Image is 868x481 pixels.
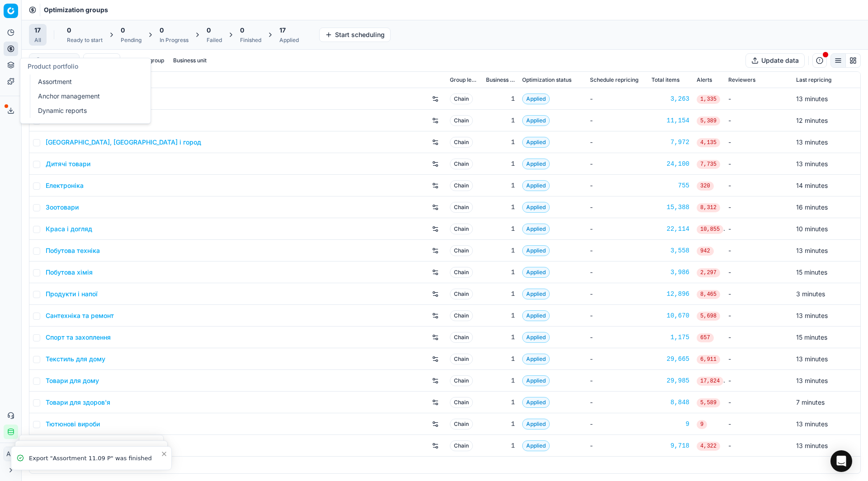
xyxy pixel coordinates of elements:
[796,268,827,276] span: 15 minutes
[522,310,550,321] span: Applied
[796,442,828,449] span: 13 minutes
[586,435,648,457] td: -
[651,159,689,168] a: 24,100
[450,267,473,278] span: Chain
[450,115,473,126] span: Chain
[240,37,261,44] div: Finished
[697,290,720,299] span: 8,465
[697,95,720,104] span: 1,335
[450,159,473,169] span: Chain
[796,160,828,168] span: 13 minutes
[522,159,550,169] span: Applied
[796,76,831,84] span: Last repricing
[450,76,479,84] span: Group level
[486,76,515,84] span: Business unit
[586,240,648,262] td: -
[522,397,550,408] span: Applied
[697,312,720,321] span: 5,698
[522,419,550,430] span: Applied
[522,267,550,278] span: Applied
[796,247,828,254] span: 13 minutes
[450,332,473,343] span: Chain
[651,376,689,385] a: 29,985
[586,413,648,435] td: -
[450,289,473,299] span: Chain
[586,131,648,153] td: -
[586,348,648,370] td: -
[34,26,41,35] span: 17
[450,202,473,213] span: Chain
[121,37,142,44] div: Pending
[170,55,210,66] button: Business unit
[725,262,793,283] td: -
[486,94,515,103] div: 1
[725,305,793,327] td: -
[4,447,18,461] button: АП
[486,181,515,190] div: 1
[651,116,689,125] a: 11,154
[697,138,720,147] span: 4,135
[697,268,720,277] span: 2,297
[486,333,515,342] div: 1
[67,37,103,44] div: Ready to start
[522,354,550,364] span: Applied
[796,203,828,211] span: 16 minutes
[651,420,689,429] a: 9
[450,419,473,430] span: Chain
[697,355,720,364] span: 6,911
[651,76,679,84] span: Total items
[697,76,712,84] span: Alerts
[46,203,79,212] a: Зоотовари
[522,137,550,148] span: Applied
[725,175,793,196] td: -
[697,160,720,169] span: 7,735
[279,26,286,35] span: 17
[46,333,111,342] a: Спорт та захоплення
[796,333,827,341] span: 15 minutes
[725,240,793,262] td: -
[28,62,78,70] span: Product portfolio
[450,224,473,234] span: Chain
[522,375,550,386] span: Applied
[725,370,793,392] td: -
[651,311,689,320] div: 10,670
[586,327,648,348] td: -
[725,196,793,218] td: -
[725,413,793,435] td: -
[651,138,689,147] a: 7,972
[160,37,189,44] div: In Progress
[651,181,689,190] div: 755
[450,354,473,364] span: Chain
[522,289,550,299] span: Applied
[586,196,648,218] td: -
[522,93,550,104] span: Applied
[522,245,550,256] span: Applied
[725,283,793,305] td: -
[830,450,852,472] div: Open Intercom Messenger
[725,153,793,175] td: -
[207,37,222,44] div: Failed
[651,398,689,407] div: 8,848
[651,203,689,212] div: 15,388
[522,180,550,191] span: Applied
[725,327,793,348] td: -
[725,218,793,240] td: -
[728,76,755,84] span: Reviewers
[697,117,720,126] span: 5,389
[725,131,793,153] td: -
[34,104,140,117] a: Dynamic reports
[46,376,99,385] a: Товари для дому
[486,311,515,320] div: 1
[4,447,18,461] span: АП
[697,247,714,256] span: 942
[651,441,689,450] a: 9,718
[44,5,108,14] nav: breadcrumb
[46,311,114,320] a: Сантехніка та ремонт
[522,440,550,451] span: Applied
[159,448,170,459] button: Close toast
